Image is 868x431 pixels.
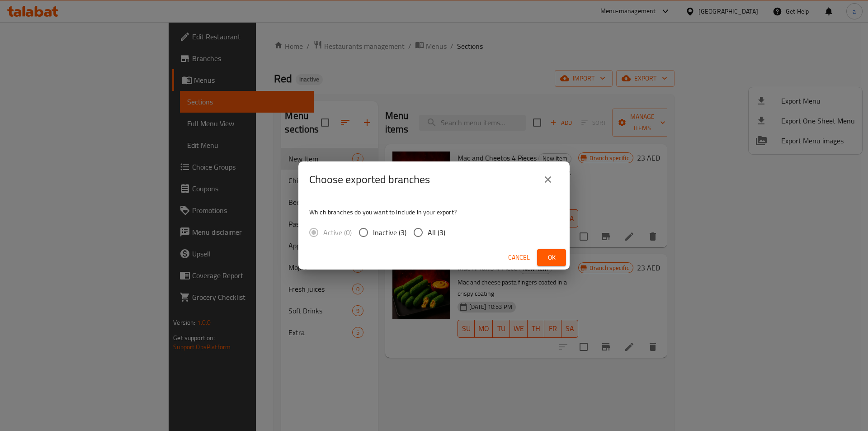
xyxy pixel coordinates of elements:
span: Ok [544,252,559,263]
button: Ok [537,249,566,266]
button: Cancel [505,249,533,266]
span: Cancel [508,252,530,263]
button: close [537,169,559,190]
p: Which branches do you want to include in your export? [309,208,559,217]
span: All (3) [428,227,445,238]
h2: Choose exported branches [309,172,430,187]
span: Inactive (3) [373,227,406,238]
span: Active (0) [323,227,352,238]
